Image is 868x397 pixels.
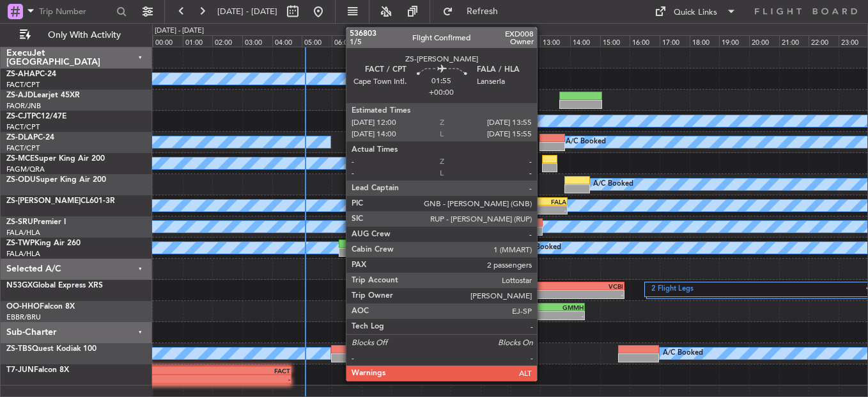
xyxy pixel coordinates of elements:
div: 15:00 [600,35,630,47]
div: 05:00 [302,35,332,47]
div: FACT [451,198,479,206]
div: - [539,206,566,214]
div: 03:00 [242,35,272,47]
div: - [451,312,517,320]
div: AUGR [477,240,518,248]
div: 18:00 [690,35,720,47]
span: N53GX [6,282,33,289]
span: Only With Activity [33,31,135,40]
span: ZS-TWP [6,239,35,247]
div: 19:00 [719,35,749,47]
a: ZS-[PERSON_NAME]CL601-3R [6,197,115,205]
div: GMMH [518,304,584,311]
button: Only With Activity [14,25,139,45]
span: ZS-AJD [6,92,33,99]
div: - [385,291,416,298]
a: EBBR/BRU [6,312,41,322]
div: 06:00 [332,35,362,47]
div: - [451,206,479,214]
button: Refresh [437,1,513,22]
div: 09:00 [421,35,451,47]
a: OO-HHOFalcon 8X [6,303,75,311]
span: ZS-SRU [6,218,33,226]
div: ZBAA [385,282,416,290]
div: 20:00 [749,35,779,47]
span: T7-JUN [6,366,34,374]
span: ZS-DLA [6,134,33,142]
a: ZS-TBSQuest Kodiak 100 [6,345,97,353]
div: 07:00 [362,35,392,47]
a: FAOR/JNB [6,101,41,111]
div: - [472,291,548,298]
a: FALA/HLA [6,228,40,238]
div: 17:00 [660,35,690,47]
div: 04:00 [272,35,302,47]
span: ZS-ODU [6,176,36,184]
a: FAGM/QRA [6,165,45,174]
input: Trip Number [39,2,112,21]
div: LIRS [451,304,517,311]
span: OO-HHO [6,303,40,311]
div: ZGHA [415,282,447,290]
a: N53GXGlobal Express XRS [6,282,103,289]
div: - [547,291,623,298]
div: 21:00 [779,35,809,47]
div: 22:00 [809,35,839,47]
div: - [477,248,518,256]
div: FYWE [453,134,482,142]
span: ZS-MCE [6,155,35,163]
div: A/C Booked [593,175,633,194]
div: 10:00 [451,35,481,47]
button: Quick Links [648,1,743,22]
a: ZS-ODUSuper King Air 200 [6,176,106,184]
div: FAHT [437,240,477,248]
div: - [511,206,539,214]
a: FALA/HLA [6,249,40,259]
div: - [115,375,290,383]
a: FACT/CPT [6,122,40,132]
span: ZS-[PERSON_NAME] [6,197,81,205]
div: - [415,291,447,298]
a: ZS-AJDLearjet 45XR [6,92,80,99]
div: A/C Booked [472,111,512,131]
div: A/C Booked [521,238,561,257]
div: - [424,143,453,150]
div: VCBI [547,282,623,290]
a: ZS-SRUPremier I [6,218,66,226]
a: ZS-MCESuper King Air 200 [6,155,105,163]
div: A/C Booked [663,344,703,363]
a: ZS-AHAPC-24 [6,70,56,78]
div: - [518,312,584,320]
a: FACT/CPT [6,143,40,153]
div: ZGHA [472,282,548,290]
div: 11:00 [481,35,511,47]
span: [DATE] - [DATE] [217,6,277,17]
div: 16:00 [630,35,660,47]
span: ZS-AHA [6,70,35,78]
div: - [453,143,482,150]
label: 2 Flight Legs [651,284,867,295]
a: ZS-CJTPC12/47E [6,113,66,120]
a: ZS-DLAPC-24 [6,134,54,142]
div: 00:00 [153,35,183,47]
span: ZS-TBS [6,345,32,353]
div: 08:00 [391,35,421,47]
div: - [437,248,477,256]
div: FACT [115,367,290,375]
div: 01:00 [183,35,213,47]
div: FACT [511,198,539,206]
div: Quick Links [674,6,717,19]
div: A/C Booked [566,133,606,152]
div: 02:00 [212,35,242,47]
div: FVFA [424,134,453,142]
div: - [422,206,451,214]
div: 12:00 [511,35,541,47]
a: T7-JUNFalcon 8X [6,366,69,374]
div: 13:00 [540,35,570,47]
div: FALA [539,198,566,206]
span: ZS-CJT [6,113,31,120]
div: FALA [422,198,451,206]
a: FACT/CPT [6,80,40,90]
div: [DATE] - [DATE] [155,26,204,36]
div: 14:00 [570,35,600,47]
